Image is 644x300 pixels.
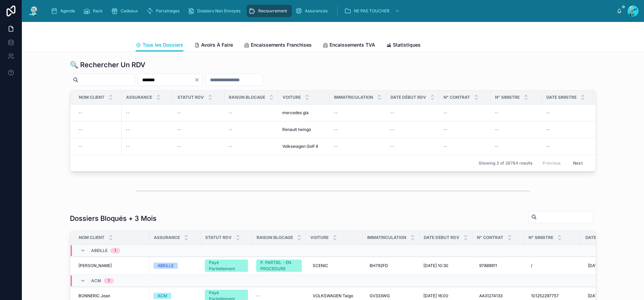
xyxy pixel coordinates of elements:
span: [DATE] [588,293,601,299]
a: Renault twingo [282,127,325,132]
a: -- [495,127,538,132]
a: -- [546,144,589,149]
span: NE PAS TOUCHER [354,8,389,14]
span: Agenda [60,8,75,14]
span: -- [495,110,499,116]
span: -- [443,127,447,132]
span: SCENIC [313,263,328,268]
span: -- [126,144,130,149]
span: Immatriculation [334,95,373,100]
a: -- [126,110,169,116]
span: -- [546,110,550,116]
span: 97889911 [479,263,497,268]
span: -- [78,144,83,149]
span: VOLKSWAGEN Taigo [313,293,353,299]
div: ACM [158,293,167,299]
img: App logo [27,5,40,16]
span: Cadeaux [121,8,138,14]
a: -- [443,127,486,132]
a: [DATE] 16:00 [423,293,468,299]
a: Agenda [49,5,80,17]
span: Parrainages [156,8,179,14]
a: -- [443,110,486,116]
a: [DATE] 10:30 [423,263,468,268]
span: Voiture [310,235,329,240]
a: 97889911 [476,260,520,271]
span: -- [546,144,550,149]
span: -- [126,127,130,132]
span: Tous les Dossiers [143,41,183,48]
span: -- [177,127,181,132]
a: Recouvrement [247,5,292,17]
span: -- [78,127,83,132]
a: -- [390,110,435,116]
div: Payé Partiellement [209,260,244,272]
a: mercedes gla [282,110,325,116]
span: -- [390,127,394,132]
span: -- [228,110,233,116]
span: Nom Client [79,95,104,100]
span: Nom Client [79,235,104,240]
span: N° Contrat [477,235,503,240]
a: SCENIC [310,260,359,271]
h1: 🔍 Rechercher Un RDV [70,60,145,70]
a: -- [443,144,486,149]
a: -- [546,110,589,116]
span: N° Sinistre [495,95,520,100]
span: -- [390,110,394,116]
span: AA31274133 [479,293,503,299]
a: Avoirs À Faire [194,39,233,52]
span: -- [177,110,181,116]
span: Date Début RDV [424,235,459,240]
a: -- [334,110,382,116]
span: -- [443,110,447,116]
span: [PERSON_NAME] [78,263,112,268]
span: GV333WG [370,293,390,299]
div: 1 [108,278,110,284]
span: Statut RDV [177,95,204,100]
a: -- [334,144,382,149]
span: Dossiers Non Envoyés [197,8,240,14]
a: -- [228,110,274,116]
a: Dossiers Non Envoyés [186,5,245,17]
span: BONNERIC Jean [78,293,110,299]
span: ACM [91,278,101,284]
span: -- [546,127,550,132]
a: [PERSON_NAME] [78,263,145,268]
span: -- [390,144,394,149]
div: P. PARTIEL - EN PROCEDURE [260,260,298,272]
span: -- [228,127,233,132]
span: Renault twingo [282,127,311,132]
span: -- [443,144,447,149]
span: Assurance [126,95,152,100]
span: [DATE] 10:30 [423,263,448,268]
span: mercedes gla [282,110,309,116]
a: / [528,260,577,271]
a: -- [334,127,382,132]
a: -- [177,110,220,116]
a: -- [228,127,274,132]
a: Parrainages [144,5,184,17]
a: Tous les Dossiers [136,39,183,52]
a: BONNERIC Jean [78,293,145,299]
span: 101252297757 [531,293,559,299]
a: Volkswagen Golf 4 [282,144,325,149]
span: Encaissements Franchises [251,41,312,48]
span: Recouvrement [258,8,287,14]
span: Showing 3 of 28784 results [479,160,532,166]
span: Assurance [154,235,180,240]
span: N° Sinistre [529,235,553,240]
a: NE PAS TOUCHER [342,5,403,17]
a: -- [495,144,538,149]
a: -- [390,144,435,149]
span: -- [495,144,499,149]
span: -- [334,110,338,116]
h1: Dossiers Bloqués + 3 Mois [70,214,157,223]
span: Raison Blocage [229,95,265,100]
div: ABEILLE [158,263,174,269]
a: ABEILLE [153,263,197,269]
span: ABEILLE [91,248,108,253]
a: -- [78,110,117,116]
span: Avoirs À Faire [201,41,233,48]
button: Clear [194,77,202,83]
